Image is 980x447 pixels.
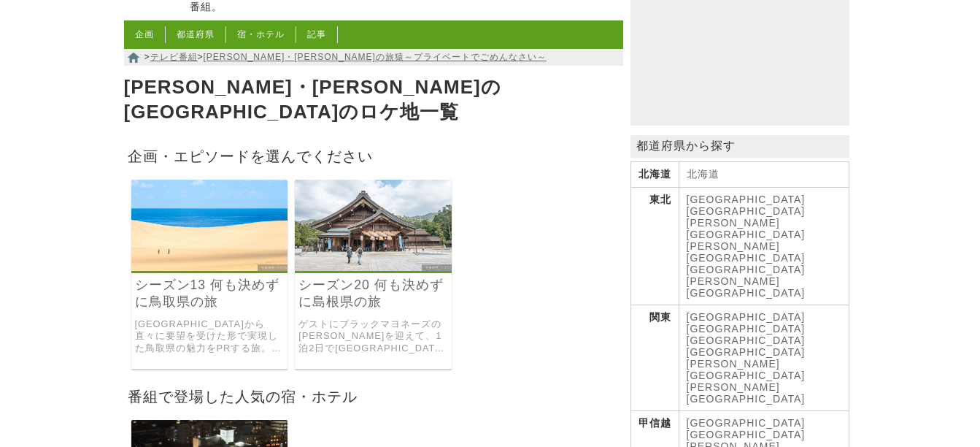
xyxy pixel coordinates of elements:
[295,261,452,273] a: 東野・岡村の旅猿～プライベートでごめんなさい～ シーズン20 何も決めずに島根県の旅
[687,358,806,381] a: [PERSON_NAME][GEOGRAPHIC_DATA]
[687,205,806,217] a: [GEOGRAPHIC_DATA]
[687,429,806,440] a: [GEOGRAPHIC_DATA]
[298,318,448,355] a: ゲストにブラックマヨネーズの[PERSON_NAME]を迎えて、1泊2日で[GEOGRAPHIC_DATA]をPRする旅。
[687,323,806,335] a: [GEOGRAPHIC_DATA]
[131,261,288,273] a: 東野・岡村の旅猿～プライベートでごめんなさい～ シーズン13 何も決めずに鳥取県の旅
[687,264,806,275] a: [GEOGRAPHIC_DATA]
[687,346,806,358] a: [GEOGRAPHIC_DATA]
[687,275,806,299] a: [PERSON_NAME][GEOGRAPHIC_DATA]
[307,29,326,39] a: 記事
[124,143,623,169] h2: 企画・エピソードを選んでください
[687,168,719,180] a: 北海道
[630,305,679,411] th: 関東
[124,49,623,66] nav: > >
[630,135,849,158] p: 都道府県から探す
[630,188,679,305] th: 東北
[298,277,448,310] a: シーズン20 何も決めずに島根県の旅
[177,29,215,39] a: 都道府県
[124,383,623,409] h2: 番組で登場した人気の宿・ホテル
[687,194,806,205] a: [GEOGRAPHIC_DATA]
[687,393,806,405] a: [GEOGRAPHIC_DATA]
[237,29,285,39] a: 宿・ホテル
[131,180,288,271] img: 東野・岡村の旅猿～プライベートでごめんなさい～ シーズン13 何も決めずに鳥取県の旅
[687,240,806,264] a: [PERSON_NAME][GEOGRAPHIC_DATA]
[150,52,198,62] a: テレビ番組
[135,318,285,355] a: [GEOGRAPHIC_DATA]から直々に要望を受けた形で実現した鳥取県の魅力をPRする旅。 県おすすめのスポットから[PERSON_NAME]、[PERSON_NAME]の二人が行きたい所を...
[135,277,285,310] a: シーズン13 何も決めずに鳥取県の旅
[204,52,547,62] a: [PERSON_NAME]・[PERSON_NAME]の旅猿～プライベートでごめんなさい～
[135,29,154,39] a: 企画
[630,162,679,188] th: 北海道
[687,217,806,240] a: [PERSON_NAME][GEOGRAPHIC_DATA]
[295,180,452,271] img: 東野・岡村の旅猿～プライベートでごめんなさい～ シーズン20 何も決めずに島根県の旅
[687,417,806,429] a: [GEOGRAPHIC_DATA]
[687,311,806,323] a: [GEOGRAPHIC_DATA]
[687,335,806,346] a: [GEOGRAPHIC_DATA]
[124,72,623,129] h1: [PERSON_NAME]・[PERSON_NAME]の[GEOGRAPHIC_DATA]のロケ地一覧
[687,381,780,393] a: [PERSON_NAME]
